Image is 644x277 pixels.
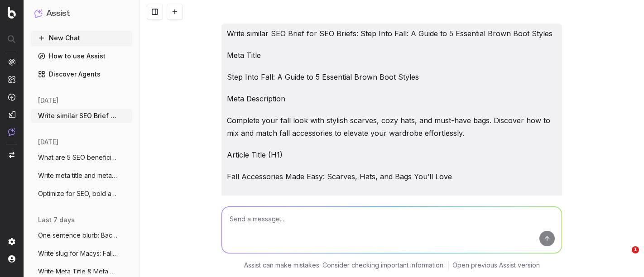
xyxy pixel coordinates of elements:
[31,186,132,201] button: Optimize for SEO, bold any changes made:
[613,246,635,268] iframe: Intercom live chat
[9,152,14,158] img: Switch project
[227,49,557,62] p: Meta Title
[38,189,118,198] span: Optimize for SEO, bold any changes made:
[8,7,16,19] img: Botify logo
[34,9,43,18] img: Assist
[38,111,118,120] span: Write similar SEO Brief for SEO Briefs:
[227,92,557,105] p: Meta Description
[38,171,118,180] span: Write meta title and meta descrion for K
[38,267,118,276] span: Write Meta Title & Meta Description for
[244,261,445,270] p: Assist can make mistakes. Consider checking important information.
[38,215,75,224] span: last 7 days
[632,246,639,253] span: 1
[46,7,70,20] h1: Assist
[38,231,118,240] span: One sentence blurb: Back-to-School Morni
[227,148,557,161] p: Article Title (H1)
[8,111,15,118] img: Studio
[227,192,557,205] p: Word Count
[31,109,132,123] button: Write similar SEO Brief for SEO Briefs:
[31,67,132,81] a: Discover Agents
[227,170,557,183] p: Fall Accessories Made Easy: Scarves, Hats, and Bags You’ll Love
[8,93,15,101] img: Activation
[38,96,58,105] span: [DATE]
[8,128,15,136] img: Assist
[38,153,118,162] span: What are 5 SEO beneficial blog post topi
[34,7,129,20] button: Assist
[8,255,15,263] img: My account
[227,27,557,40] p: Write similar SEO Brief for SEO Briefs: Step Into Fall: A Guide to 5 Essential Brown Boot Styles
[8,76,15,83] img: Intelligence
[31,150,132,165] button: What are 5 SEO beneficial blog post topi
[38,138,58,147] span: [DATE]
[38,249,118,258] span: Write slug for Macys: Fall Entryway Deco
[31,49,132,63] a: How to use Assist
[31,31,132,45] button: New Chat
[31,168,132,183] button: Write meta title and meta descrion for K
[31,246,132,261] button: Write slug for Macys: Fall Entryway Deco
[8,238,15,245] img: Setting
[31,228,132,243] button: One sentence blurb: Back-to-School Morni
[8,58,15,66] img: Analytics
[227,71,557,83] p: Step Into Fall: A Guide to 5 Essential Brown Boot Styles
[452,261,540,270] a: Open previous Assist version
[227,114,557,139] p: Complete your fall look with stylish scarves, cozy hats, and must-have bags. Discover how to mix ...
